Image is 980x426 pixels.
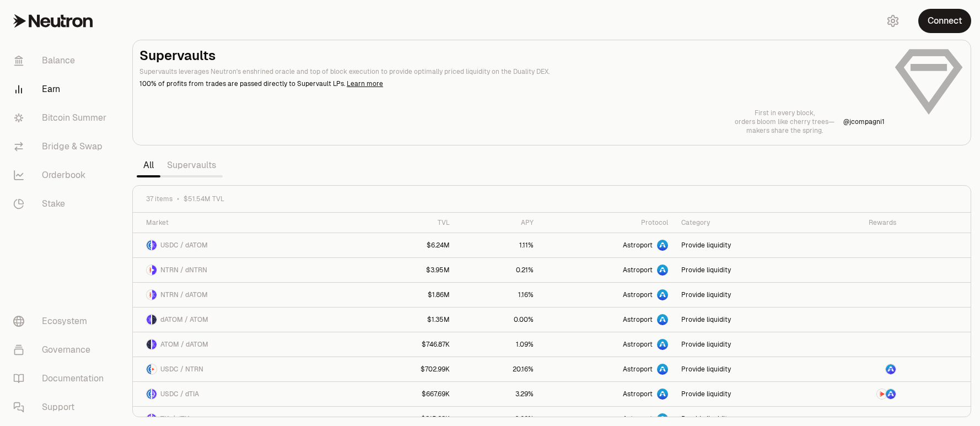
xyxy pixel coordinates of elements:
a: Ecosystem [4,307,119,336]
a: Governance [4,336,119,364]
img: USDC Logo [147,389,151,399]
img: dTIA Logo [152,414,157,424]
img: dATOM Logo [152,290,157,300]
p: Supervaults leverages Neutron's enshrined oracle and top of block execution to provide optimally ... [139,67,885,77]
div: Market [146,218,354,227]
a: All [137,154,160,176]
a: $702.99K [361,357,457,381]
a: 0.00% [456,308,540,332]
span: ATOM / dATOM [160,340,208,349]
a: Provide liquidity [675,258,813,282]
a: ASTRO Logo [813,357,903,381]
p: 100% of profits from trades are passed directly to Supervault LPs. [139,79,885,89]
span: USDC / NTRN [160,365,203,374]
a: Stake [4,190,119,218]
img: USDC Logo [147,364,151,374]
p: First in every block, [735,109,834,117]
div: APY [463,218,534,227]
a: First in every block,orders bloom like cherry trees—makers share the spring. [735,109,834,135]
img: dATOM Logo [152,240,157,250]
img: NTRN Logo [147,290,151,300]
span: 37 items [146,195,173,203]
span: Astroport [623,390,653,398]
a: 1.11% [456,233,540,257]
a: $1.86M [361,283,457,307]
a: $3.95M [361,258,457,282]
a: ATOM LogodATOM LogoATOM / dATOM [133,332,361,357]
a: NTRN LogoASTRO Logo [813,382,903,406]
a: $6.24M [361,233,457,257]
a: Provide liquidity [675,382,813,406]
a: NTRN LogodNTRN LogoNTRN / dNTRN [133,258,361,282]
a: Astroport [540,382,675,406]
img: ATOM Logo [152,315,157,325]
div: Category [681,218,806,227]
img: ASTRO Logo [886,364,896,374]
a: $746.87K [361,332,457,357]
a: Learn more [347,79,383,88]
span: Astroport [623,340,653,349]
p: @ jcompagni1 [843,117,885,126]
button: Connect [918,9,971,33]
a: Provide liquidity [675,308,813,332]
img: USDC Logo [147,240,151,250]
a: Earn [4,75,119,104]
a: Astroport [540,258,675,282]
span: dATOM / ATOM [160,315,208,324]
span: Astroport [623,414,653,423]
img: TIA Logo [147,414,151,424]
span: USDC / dATOM [160,241,208,250]
img: NTRN Logo [147,265,151,275]
span: $51.54M TVL [184,195,224,203]
a: Astroport [540,332,675,357]
span: Astroport [623,290,653,299]
a: 1.09% [456,332,540,357]
a: $1.35M [361,308,457,332]
a: Provide liquidity [675,283,813,307]
a: Bridge & Swap [4,132,119,161]
a: Astroport [540,283,675,307]
img: NTRN Logo [152,364,157,374]
div: TVL [368,218,450,227]
a: 1.16% [456,283,540,307]
a: Bitcoin Summer [4,104,119,132]
a: Supervaults [160,154,223,176]
img: ATOM Logo [147,339,151,349]
img: dATOM Logo [147,315,151,325]
a: Orderbook [4,161,119,190]
a: Provide liquidity [675,332,813,357]
span: Astroport [623,241,653,250]
span: Astroport [623,315,653,324]
img: NTRN Logo [877,389,887,399]
span: Astroport [623,266,653,274]
a: Astroport [540,308,675,332]
a: NTRN LogodATOM LogoNTRN / dATOM [133,283,361,307]
p: orders bloom like cherry trees— [735,117,834,126]
span: NTRN / dATOM [160,290,208,299]
a: USDC LogodATOM LogoUSDC / dATOM [133,233,361,257]
div: Rewards [820,218,896,227]
a: USDC LogoNTRN LogoUSDC / NTRN [133,357,361,381]
img: ASTRO Logo [886,389,896,399]
span: NTRN / dNTRN [160,266,207,274]
a: 3.29% [456,382,540,406]
div: Protocol [547,218,668,227]
img: dTIA Logo [152,389,157,399]
a: dATOM LogoATOM LogodATOM / ATOM [133,308,361,332]
span: TIA / dTIA [160,414,191,423]
a: Astroport [540,233,675,257]
a: Balance [4,46,119,75]
h2: Supervaults [139,47,885,64]
a: Astroport [540,357,675,381]
a: Provide liquidity [675,357,813,381]
span: Astroport [623,365,653,374]
a: USDC LogodTIA LogoUSDC / dTIA [133,382,361,406]
a: Documentation [4,364,119,393]
a: 20.16% [456,357,540,381]
p: makers share the spring. [735,126,834,135]
a: Provide liquidity [675,233,813,257]
img: dATOM Logo [152,339,157,349]
span: USDC / dTIA [160,390,199,398]
a: @jcompagni1 [843,117,885,126]
a: 0.21% [456,258,540,282]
